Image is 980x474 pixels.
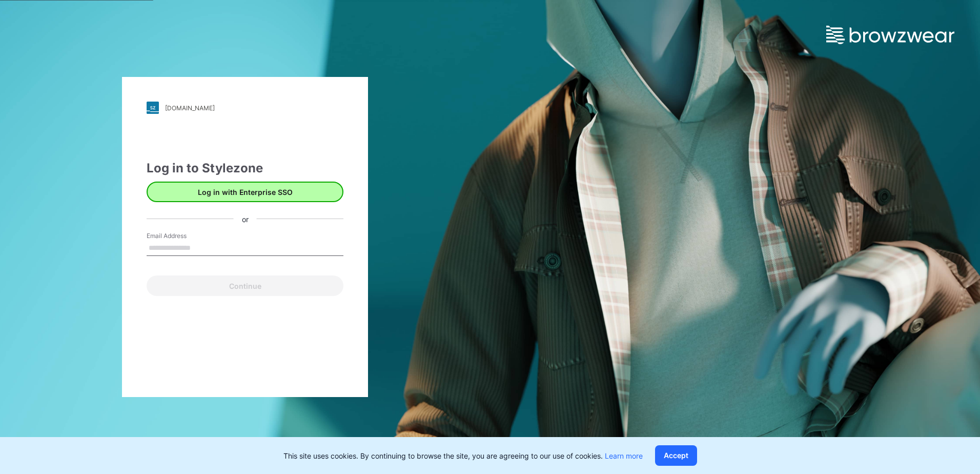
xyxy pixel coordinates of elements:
[147,231,218,241] label: Email Address
[655,445,697,466] button: Accept
[147,102,343,114] a: [DOMAIN_NAME]
[165,104,215,112] div: [DOMAIN_NAME]
[826,26,954,44] img: browzwear-logo.e42bd6dac1945053ebaf764b6aa21510.svg
[147,102,159,114] img: stylezone-logo.562084cfcfab977791bfbf7441f1a819.svg
[147,182,343,202] button: Log in with Enterprise SSO
[283,450,643,461] p: This site uses cookies. By continuing to browse the site, you are agreeing to our use of cookies.
[605,451,643,460] a: Learn more
[147,159,343,177] div: Log in to Stylezone
[234,213,257,224] div: or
